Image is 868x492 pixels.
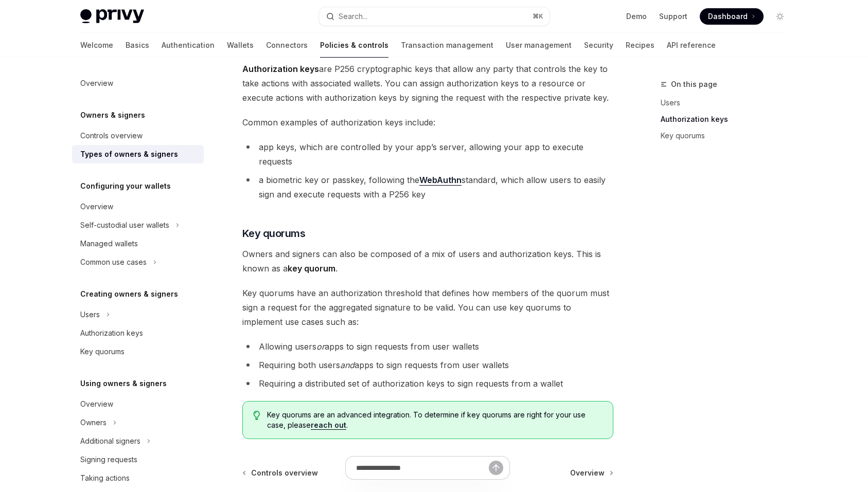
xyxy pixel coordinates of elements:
[319,7,550,26] button: Search...⌘K
[80,308,100,321] div: Users
[72,74,204,93] a: Overview
[242,376,613,391] li: Requiring a distributed set of authorization keys to sign requests from a wallet
[267,410,602,430] span: Key quorums are an advanced integration. To determine if key quorums are right for your use case,...
[626,33,654,58] a: Recipes
[506,33,572,58] a: User management
[80,327,143,339] div: Authorization keys
[242,115,613,130] span: Common examples of authorization keys include:
[80,238,138,250] div: Managed wallets
[80,453,137,466] div: Signing requests
[661,95,796,111] a: Users
[80,472,130,484] div: Taking actions
[80,9,144,24] img: light logo
[242,140,613,169] li: app keys, which are controlled by your app’s server, allowing your app to execute requests
[80,109,145,121] h5: Owners & signers
[72,324,204,342] a: Authorization keys
[80,180,171,192] h5: Configuring your wallets
[80,345,125,358] div: Key quorums
[242,247,613,276] span: Owners and signers can also be composed of a mix of users and authorization keys. This is known a...
[80,377,167,390] h5: Using owners & signers
[80,219,169,231] div: Self-custodial user wallets
[340,360,355,370] em: and
[266,33,308,58] a: Connectors
[339,10,367,23] div: Search...
[80,201,113,213] div: Overview
[162,33,215,58] a: Authentication
[311,421,346,430] a: reach out
[401,33,493,58] a: Transaction management
[80,256,147,268] div: Common use cases
[242,286,613,329] span: Key quorums have an authorization threshold that defines how members of the quorum must sign a re...
[320,33,388,58] a: Policies & controls
[661,111,796,127] a: Authorization keys
[242,339,613,354] li: Allowing users apps to sign requests from user wallets
[126,33,149,58] a: Basics
[700,8,764,25] a: Dashboard
[489,461,503,475] button: Send message
[72,395,204,413] a: Overview
[72,234,204,253] a: Managed wallets
[80,130,143,142] div: Controls overview
[227,33,254,58] a: Wallets
[316,341,325,352] em: or
[671,78,717,90] span: On this page
[80,416,107,429] div: Owners
[584,33,613,58] a: Security
[72,450,204,469] a: Signing requests
[80,398,113,410] div: Overview
[80,435,140,447] div: Additional signers
[72,126,204,145] a: Controls overview
[242,64,319,74] strong: Authorization keys
[772,8,788,25] button: Toggle dark mode
[253,411,260,420] svg: Tip
[80,148,178,160] div: Types of owners & signers
[72,145,204,163] a: Types of owners & signers
[72,197,204,216] a: Overview
[72,342,204,361] a: Key quorums
[419,175,462,186] a: WebAuthn
[659,11,687,22] a: Support
[80,288,178,300] h5: Creating owners & signers
[242,358,613,372] li: Requiring both users apps to sign requests from user wallets
[667,33,716,58] a: API reference
[626,11,647,22] a: Demo
[533,12,543,21] span: ⌘ K
[288,263,335,274] strong: key quorum
[80,33,113,58] a: Welcome
[72,469,204,487] a: Taking actions
[242,173,613,202] li: a biometric key or passkey, following the standard, which allow users to easily sign and execute ...
[80,77,113,89] div: Overview
[242,62,613,105] span: are P256 cryptographic keys that allow any party that controls the key to take actions with assoc...
[708,11,748,22] span: Dashboard
[242,226,306,241] span: Key quorums
[661,127,796,144] a: Key quorums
